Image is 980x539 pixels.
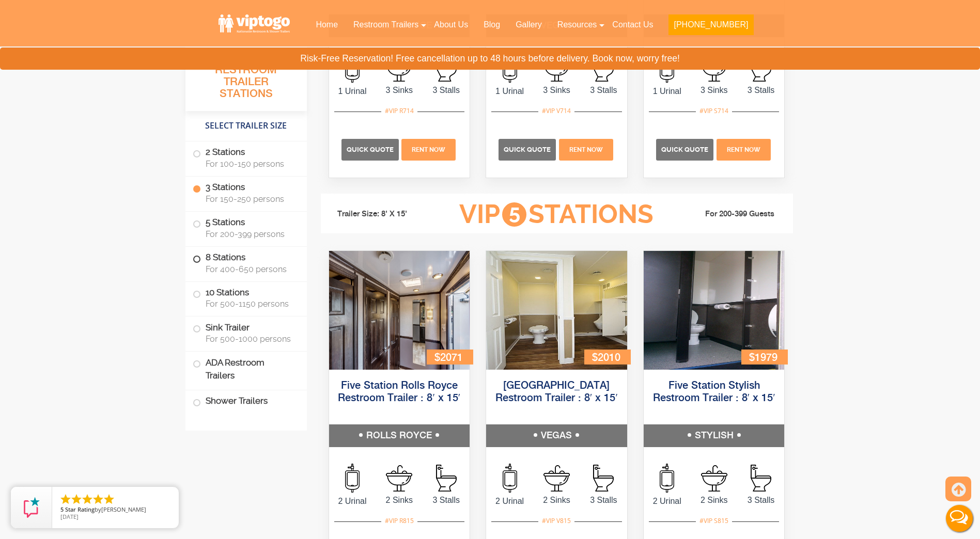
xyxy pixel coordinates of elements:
div: #VIP R815 [381,514,417,528]
img: an icon of Stall [593,465,614,492]
label: 5 Stations [193,212,300,244]
span: 2 Sinks [691,494,738,506]
div: #VIP S815 [696,514,732,528]
li:  [103,493,115,505]
a: Home [308,13,346,36]
img: an icon of urinal [660,464,674,493]
a: About Us [426,13,476,36]
img: Full view of five station restroom trailer with two separate doors for men and women [486,251,627,370]
label: 10 Stations [193,282,300,314]
div: #VIP S714 [696,104,732,118]
a: [GEOGRAPHIC_DATA] Restroom Trailer : 8′ x 15′ [495,381,618,404]
label: 8 Stations [193,247,300,279]
span: For 100-150 persons [206,159,294,169]
button: Live Chat [939,498,980,539]
a: Five Station Stylish Restroom Trailer : 8′ x 15′ [653,381,775,404]
span: 2 Sinks [533,494,580,506]
div: #VIP V714 [538,104,574,118]
a: Restroom Trailers [346,13,426,36]
a: Gallery [508,13,550,36]
li:  [70,493,83,505]
span: 3 Sinks [691,84,738,97]
a: Resources [550,13,604,36]
img: an icon of urinal [345,464,360,493]
a: Quick Quote [499,145,557,154]
a: Rent Now [400,145,457,154]
span: For 400-650 persons [206,264,294,274]
span: [DATE] [60,513,79,520]
img: Full view of five station restroom trailer with two separate doors for men and women [329,251,470,370]
span: 1 Urinal [644,85,691,98]
span: 3 Stalls [580,494,627,506]
div: #VIP R714 [381,104,417,118]
li:  [59,493,72,505]
img: Full view of five station restroom trailer with two separate doors for men and women [644,251,785,370]
li:  [92,493,104,505]
span: 5 [502,202,526,227]
a: Rent Now [557,145,614,154]
li:  [81,493,94,505]
span: 1 Urinal [329,85,376,98]
span: 3 Stalls [580,84,627,97]
span: Rent Now [569,146,603,153]
a: Blog [476,13,508,36]
span: 3 Sinks [376,84,423,97]
a: Quick Quote [656,145,715,154]
span: Rent Now [412,146,445,153]
label: Sink Trailer [193,316,300,348]
h4: Select Trailer Size [185,116,307,136]
img: Review Rating [21,497,42,518]
span: Star Rating [65,505,95,513]
span: 3 Stalls [738,494,785,506]
span: by [60,506,170,514]
h5: STYLISH [644,424,785,447]
div: $2010 [584,350,631,364]
span: For 500-1000 persons [206,334,294,344]
span: 2 Urinal [644,495,691,508]
span: 3 Stalls [423,84,470,97]
a: Contact Us [604,13,661,36]
a: [PHONE_NUMBER] [661,13,761,41]
img: an icon of Stall [436,465,457,492]
label: 2 Stations [193,141,300,173]
img: an icon of sink [543,465,570,492]
a: Five Station Rolls Royce Restroom Trailer : 8′ x 15′ [338,381,460,404]
h5: ROLLS ROYCE [329,424,470,447]
img: an icon of sink [701,465,727,492]
div: #VIP V815 [538,514,574,528]
span: 3 Stalls [738,84,785,97]
label: ADA Restroom Trailers [193,352,300,387]
li: Trailer Size: 8' X 15' [328,199,444,230]
span: [PERSON_NAME] [101,505,146,513]
span: For 150-250 persons [206,194,294,204]
span: Quick Quote [347,146,394,153]
img: an icon of sink [386,465,412,492]
li: For 200-399 Guests [670,208,786,220]
h3: VIP Stations [443,200,670,229]
h3: All Portable Restroom Trailer Stations [185,49,307,111]
span: 2 Urinal [329,495,376,508]
button: [PHONE_NUMBER] [668,14,753,35]
a: Rent Now [715,145,772,154]
span: Quick Quote [504,146,551,153]
div: $1979 [741,350,788,364]
img: an icon of Stall [751,465,771,492]
span: 5 [60,505,64,513]
span: 3 Sinks [533,84,580,97]
span: Rent Now [727,146,760,153]
span: 3 Stalls [423,494,470,506]
h5: VEGAS [486,424,627,447]
label: 3 Stations [193,177,300,209]
span: For 200-399 persons [206,229,294,239]
span: 1 Urinal [486,85,533,98]
span: Quick Quote [661,146,708,153]
span: 2 Urinal [486,495,533,508]
label: Shower Trailers [193,390,300,413]
a: Quick Quote [341,145,400,154]
span: For 500-1150 persons [206,299,294,309]
span: 2 Sinks [376,494,423,506]
div: $2071 [427,350,473,364]
img: an icon of urinal [503,464,517,493]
